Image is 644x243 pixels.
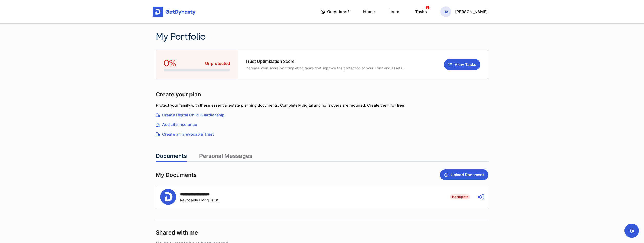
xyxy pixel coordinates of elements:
span: Unprotected [205,60,230,66]
a: Documents [156,153,187,162]
span: My Documents [156,171,197,179]
button: Upload Document [440,169,488,180]
h2: My Portfolio [156,31,402,42]
span: UA [440,6,451,17]
a: Create an Irrevocable Trust [156,131,488,137]
span: Shared with me [156,229,198,236]
a: Personal Messages [199,153,252,162]
a: Home [363,4,375,19]
button: View Tasks [444,59,480,70]
p: [PERSON_NAME] [455,10,488,14]
div: Tasks [415,7,427,16]
span: 2 [426,6,429,9]
a: Learn [388,4,399,19]
p: Protect your family with these essential estate planning documents. Completely digital and no law... [156,103,488,108]
a: Tasks2 [413,4,427,19]
span: Increase your score by completing tasks that improve the protection of your Trust and assets. [245,66,403,70]
a: Questions? [321,4,350,19]
span: 0% [164,58,176,69]
img: Person [160,189,176,205]
a: Add Life Insurance [156,122,488,128]
button: UA[PERSON_NAME] [440,6,488,17]
span: Questions? [327,7,350,16]
span: Create your plan [156,91,201,98]
span: Incomplete [450,194,470,199]
a: Create Digital Child Guardianship [156,112,488,118]
div: Revocable Living Trust [180,198,218,202]
span: Trust Optimization Score [245,59,403,64]
img: Get started for free with Dynasty Trust Company [153,7,196,17]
